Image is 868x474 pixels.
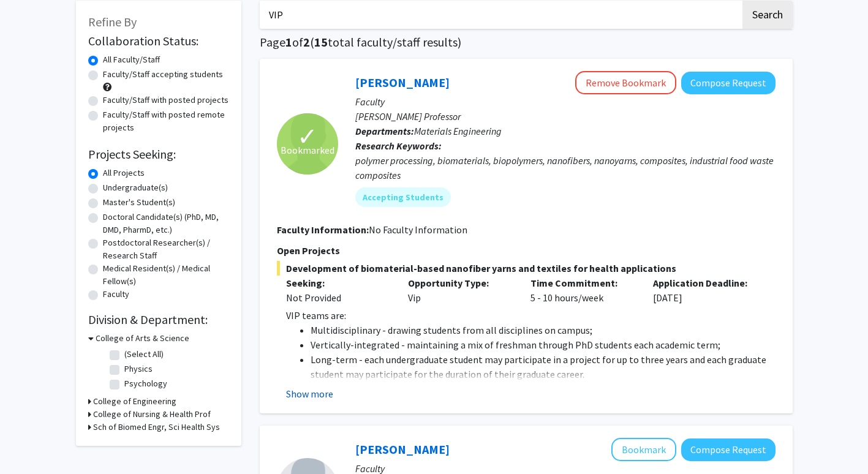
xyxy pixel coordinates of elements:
[355,140,442,152] b: Research Keywords:
[303,34,310,50] span: 2
[311,337,776,352] li: Vertically-integrated - maintaining a mix of freshman through PhD students each academic term;
[103,108,229,134] label: Faculty/Staff with posted remote projects
[9,419,52,465] iframe: Chat
[103,288,129,301] label: Faculty
[281,143,334,157] span: Bookmarked
[355,75,450,90] a: [PERSON_NAME]
[103,196,175,209] label: Master's Student(s)
[355,153,776,182] div: polymer processing, biomaterials, biopolymers, nanofibers, nanoyarns, composites, industrial food...
[314,34,328,50] span: 15
[260,1,741,29] input: Search Keywords
[644,276,766,305] div: [DATE]
[355,187,451,207] mat-chip: Accepting Students
[530,276,635,290] p: Time Commitment:
[653,276,757,290] p: Application Deadline:
[277,261,776,276] span: Development of biomaterial-based nanofiber yarns and textiles for health applications
[369,224,467,236] span: No Faculty Information
[277,224,369,236] b: Faculty Information:
[399,276,521,305] div: Vip
[103,262,229,288] label: Medical Resident(s) / Medical Fellow(s)
[88,147,229,162] h2: Projects Seeking:
[742,1,793,29] button: Search
[286,386,333,401] button: Show more
[88,34,229,48] h2: Collaboration Status:
[103,94,228,107] label: Faculty/Staff with posted projects
[311,323,776,337] li: Multidisciplinary - drawing students from all disciplines on campus;
[88,312,229,327] h2: Division & Department:
[103,68,223,81] label: Faculty/Staff accepting students
[408,276,512,290] p: Opportunity Type:
[611,438,676,461] button: Add Liang Zhang to Bookmarks
[88,14,137,29] span: Refine By
[93,395,176,408] h3: College of Engineering
[286,308,776,323] p: VIP teams are:
[521,276,644,305] div: 5 - 10 hours/week
[124,377,167,390] label: Psychology
[124,363,153,375] label: Physics
[355,94,776,109] p: Faculty
[124,348,164,361] label: (Select All)
[260,35,793,50] h1: Page of ( total faculty/staff results)
[103,53,160,66] label: All Faculty/Staff
[93,421,220,434] h3: Sch of Biomed Engr, Sci Health Sys
[575,71,676,94] button: Remove Bookmark
[103,211,229,236] label: Doctoral Candidate(s) (PhD, MD, DMD, PharmD, etc.)
[103,181,168,194] label: Undergraduate(s)
[681,72,776,94] button: Compose Request to Caroline Schauer
[355,125,414,137] b: Departments:
[285,34,292,50] span: 1
[355,109,776,124] p: [PERSON_NAME] Professor
[286,290,390,305] div: Not Provided
[355,442,450,457] a: [PERSON_NAME]
[297,130,318,143] span: ✓
[96,332,189,345] h3: College of Arts & Science
[103,236,229,262] label: Postdoctoral Researcher(s) / Research Staff
[311,352,776,382] li: Long-term - each undergraduate student may participate in a project for up to three years and eac...
[414,125,502,137] span: Materials Engineering
[93,408,211,421] h3: College of Nursing & Health Prof
[277,243,776,258] p: Open Projects
[286,276,390,290] p: Seeking:
[681,438,776,461] button: Compose Request to Liang Zhang
[103,167,145,179] label: All Projects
